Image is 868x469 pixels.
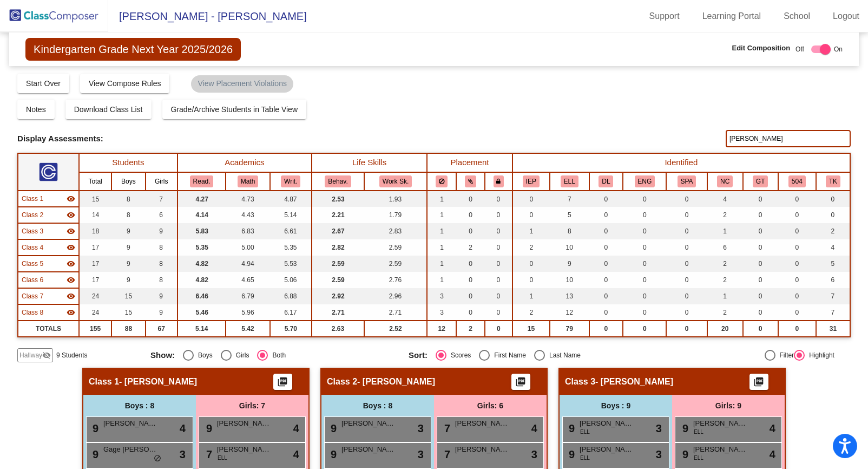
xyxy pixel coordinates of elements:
[312,191,364,207] td: 2.53
[67,276,75,284] mat-icon: visibility
[226,239,269,256] td: 5.00
[79,256,111,272] td: 17
[146,304,177,321] td: 9
[512,256,550,272] td: 0
[623,272,666,288] td: 0
[641,8,688,25] a: Support
[270,288,312,304] td: 6.88
[512,304,550,321] td: 2
[217,418,271,429] span: [PERSON_NAME]
[177,288,226,304] td: 6.46
[111,272,145,288] td: 9
[775,350,794,360] div: Filter
[146,272,177,288] td: 8
[589,239,623,256] td: 0
[511,374,530,390] button: Print Students Details
[550,239,589,256] td: 10
[146,223,177,239] td: 9
[312,272,364,288] td: 2.59
[666,172,707,191] th: Primary Language - Spanish
[788,175,806,187] button: 504
[743,223,778,239] td: 0
[550,288,589,304] td: 13
[456,207,485,223] td: 0
[732,43,790,54] span: Edit Composition
[111,256,145,272] td: 9
[512,321,550,337] td: 15
[79,153,177,172] th: Students
[427,223,456,239] td: 1
[276,376,289,392] mat-icon: picture_as_pdf
[753,175,768,187] button: GT
[177,191,226,207] td: 4.27
[268,350,286,360] div: Both
[119,376,197,387] span: - [PERSON_NAME]
[778,207,816,223] td: 0
[775,8,819,25] a: School
[623,239,666,256] td: 0
[22,259,43,269] span: Class 5
[752,376,765,392] mat-icon: picture_as_pdf
[749,374,768,390] button: Print Students Details
[485,239,512,256] td: 0
[111,304,145,321] td: 15
[427,191,456,207] td: 1
[312,207,364,223] td: 2.21
[666,223,707,239] td: 0
[26,79,61,88] span: Start Over
[707,272,743,288] td: 2
[146,207,177,223] td: 6
[111,172,145,191] th: Boys
[67,211,75,219] mat-icon: visibility
[18,321,79,337] td: TOTALS
[778,288,816,304] td: 0
[485,172,512,191] th: Keep with teacher
[589,191,623,207] td: 0
[22,275,43,285] span: Class 6
[565,376,595,387] span: Class 3
[512,272,550,288] td: 0
[22,194,43,204] span: Class 1
[18,239,79,256] td: No teacher - Evers
[666,272,707,288] td: 0
[550,256,589,272] td: 9
[427,304,456,321] td: 3
[190,175,214,187] button: Read.
[226,207,269,223] td: 4.43
[89,376,119,387] span: Class 1
[312,239,364,256] td: 2.82
[834,44,843,54] span: On
[177,207,226,223] td: 4.14
[717,175,733,187] button: NC
[512,191,550,207] td: 0
[743,272,778,288] td: 0
[25,38,241,61] span: Kindergarten Grade Next Year 2025/2026
[22,291,43,301] span: Class 7
[778,304,816,321] td: 0
[364,321,427,337] td: 2.52
[67,308,75,317] mat-icon: visibility
[707,256,743,272] td: 2
[805,350,834,360] div: Highlight
[623,191,666,207] td: 0
[595,376,673,387] span: - [PERSON_NAME]
[79,288,111,304] td: 24
[707,223,743,239] td: 1
[550,172,589,191] th: English Language Learner
[778,321,816,337] td: 0
[512,288,550,304] td: 1
[816,172,850,191] th: Attended TK
[18,256,79,272] td: No teacher - Brawner
[589,172,623,191] th: Dual Language
[232,350,249,360] div: Girls
[623,321,666,337] td: 0
[693,418,747,429] span: [PERSON_NAME]
[666,256,707,272] td: 0
[111,321,145,337] td: 88
[427,153,512,172] th: Placement
[545,350,581,360] div: Last Name
[312,304,364,321] td: 2.71
[485,191,512,207] td: 0
[83,395,196,416] div: Boys : 8
[357,376,435,387] span: - [PERSON_NAME]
